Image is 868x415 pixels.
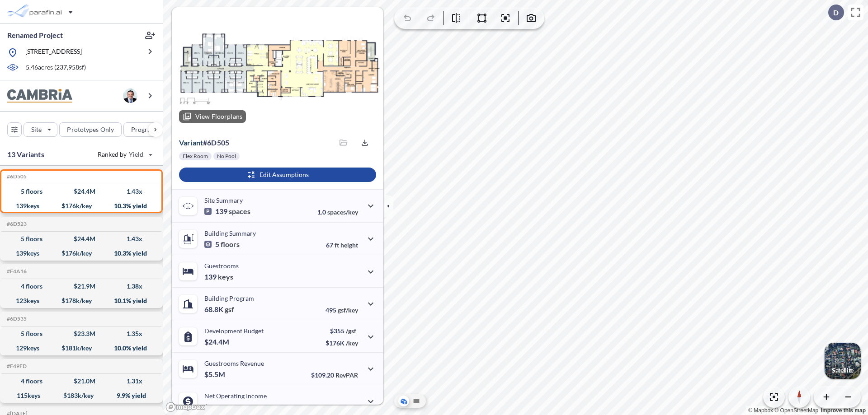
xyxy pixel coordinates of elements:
[195,113,242,120] p: View Floorplans
[204,359,264,367] p: Guestrooms Revenue
[204,305,234,314] p: 68.8K
[25,47,82,58] p: [STREET_ADDRESS]
[327,208,358,216] span: spaces/key
[179,138,203,147] span: Variant
[131,125,156,134] p: Program
[204,337,231,346] p: $24.4M
[59,122,122,137] button: Prototypes Only
[179,168,376,182] button: Edit Assumptions
[204,272,233,281] p: 139
[825,343,861,379] img: Switcher Image
[204,392,267,400] p: Net Operating Income
[5,173,27,180] h5: Click to copy the code
[217,153,236,160] p: No Pool
[317,208,358,216] p: 1.0
[259,170,309,179] p: Edit Assumptions
[5,221,27,227] h5: Click to copy the code
[326,241,358,249] p: 67
[204,196,243,204] p: Site Summary
[26,63,86,73] p: 5.46 acres ( 237,958 sf)
[225,305,234,314] span: gsf
[821,407,866,414] a: Improve this map
[31,125,42,134] p: Site
[311,371,358,379] p: $109.20
[825,343,861,379] button: Switcher ImageSatellite
[204,229,256,237] p: Building Summary
[204,207,250,216] p: 139
[67,125,114,134] p: Prototypes Only
[340,241,358,249] span: height
[5,316,27,322] h5: Click to copy the code
[229,207,250,216] span: spaces
[218,272,233,281] span: keys
[335,371,358,379] span: RevPAR
[320,404,358,411] p: 45.0%
[129,150,144,159] span: Yield
[325,306,358,314] p: 495
[833,9,839,17] p: D
[774,407,818,414] a: OpenStreetMap
[204,240,240,249] p: 5
[5,268,27,275] h5: Click to copy the code
[165,402,205,412] a: Mapbox homepage
[338,404,358,411] span: margin
[204,402,226,411] p: $2.5M
[123,122,172,137] button: Program
[7,30,63,40] p: Renamed Project
[204,262,239,270] p: Guestrooms
[325,327,358,335] p: $355
[5,363,27,369] h5: Click to copy the code
[338,306,358,314] span: gsf/key
[325,339,358,347] p: $176K
[832,367,854,374] p: Satellite
[204,294,254,302] p: Building Program
[335,241,339,249] span: ft
[411,396,422,406] button: Site Plan
[346,327,356,335] span: /gsf
[90,147,158,162] button: Ranked by Yield
[24,122,57,137] button: Site
[183,153,208,160] p: Flex Room
[346,339,358,347] span: /key
[123,89,137,103] img: user logo
[204,327,264,335] p: Development Budget
[221,240,240,249] span: floors
[398,396,409,406] button: Aerial View
[179,138,229,147] p: # 6d505
[204,370,226,379] p: $5.5M
[7,149,44,160] p: 13 Variants
[7,89,72,103] img: BrandImage
[748,407,773,414] a: Mapbox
